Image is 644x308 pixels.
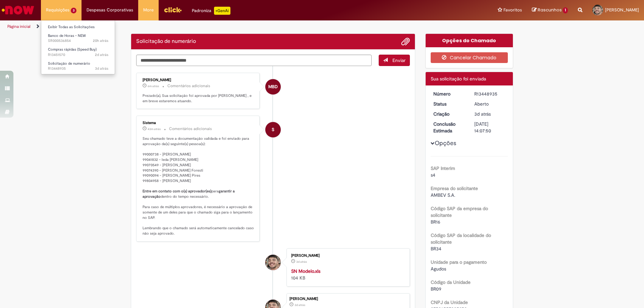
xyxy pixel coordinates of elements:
[431,266,446,272] span: Agudos
[428,90,470,97] dt: Número
[474,101,505,107] div: Aberto
[474,111,491,117] time: 26/08/2025 15:07:46
[41,20,115,74] ul: Requisições
[143,93,254,104] p: Prezado(a), Sua solicitação foi aprovada por [PERSON_NAME] , e em breve estaremos atuando.
[474,90,505,97] div: R13448935
[214,7,230,15] p: +GenAi
[169,126,212,132] small: Comentários adicionais
[265,122,281,137] div: System
[48,52,108,58] span: R13451570
[143,78,254,82] div: [PERSON_NAME]
[291,254,403,258] div: [PERSON_NAME]
[291,268,320,274] a: SN Modelo.xls
[503,7,522,13] span: Favoritos
[431,172,435,178] span: s4
[41,23,115,31] a: Exibir Todas as Solicitações
[426,34,513,47] div: Opções do Chamado
[87,7,133,13] span: Despesas Corporativas
[296,260,307,264] time: 26/08/2025 15:07:24
[431,279,471,285] b: Código da Unidade
[93,38,108,43] time: 28/08/2025 13:02:33
[431,246,441,252] span: BR34
[431,52,508,63] button: Cancelar Chamado
[474,111,491,117] span: 3d atrás
[431,185,478,191] b: Empresa do solicitante
[136,55,372,66] textarea: Digite sua mensagem aqui...
[605,7,639,13] span: [PERSON_NAME]
[95,66,108,71] time: 26/08/2025 15:07:47
[71,8,76,13] span: 3
[48,33,86,38] span: Banco de Horas - NEW
[428,111,470,117] dt: Criação
[192,7,230,15] div: Padroniza
[265,79,281,95] div: Mauricio Brum Dos Santos
[143,7,154,13] span: More
[431,219,440,225] span: BR16
[93,38,108,43] span: 20h atrás
[265,255,281,270] div: Lucas Guilhoto Silva
[46,7,69,13] span: Requisições
[431,259,487,265] b: Unidade para o pagamento
[148,84,159,88] span: 6m atrás
[296,260,307,264] span: 3d atrás
[431,205,488,218] b: Código SAP da empresa do solicitante
[268,79,278,95] span: MBD
[431,232,491,245] b: Código SAP da localidade do solicitante
[41,32,115,45] a: Aberto SR000536854 : Banco de Horas - NEW
[431,76,486,82] span: Sua solicitação foi enviada
[532,7,568,13] a: Rascunhos
[431,165,455,171] b: SAP Interim
[379,55,410,66] button: Enviar
[428,101,470,107] dt: Status
[431,192,455,198] span: AMBEV S.A.
[167,83,210,89] small: Comentários adicionais
[95,52,108,57] time: 27/08/2025 10:40:53
[48,66,108,71] span: R13448935
[474,121,505,134] div: [DATE] 14:07:50
[289,297,406,301] div: [PERSON_NAME]
[401,37,410,46] button: Adicionar anexos
[143,136,254,236] p: Seu chamado teve a documentação validada e foi enviado para aprovação da(s) seguinte(s) pessoa(s)...
[41,46,115,58] a: Aberto R13451570 : Compras rápidas (Speed Buy)
[538,7,562,13] span: Rascunhos
[294,303,305,307] span: 3d atrás
[291,268,403,281] div: 104 KB
[143,189,236,199] b: garantir a aprovação
[136,39,196,45] h2: Solicitação de numerário Histórico de tíquete
[431,286,441,292] span: BR09
[48,61,90,66] span: Solicitação de numerário
[431,299,468,305] b: CNPJ da Unidade
[48,47,97,52] span: Compras rápidas (Speed Buy)
[95,66,108,71] span: 3d atrás
[294,303,305,307] time: 26/08/2025 15:07:46
[148,84,159,88] time: 29/08/2025 08:41:10
[1,3,35,17] img: ServiceNow
[272,122,274,138] span: S
[41,60,115,72] a: Aberto R13448935 : Solicitação de numerário
[428,121,470,134] dt: Conclusão Estimada
[48,38,108,44] span: SR000536854
[164,5,182,15] img: click_logo_yellow_360x200.png
[148,127,161,131] span: 43m atrás
[7,24,31,29] a: Página inicial
[392,57,406,63] span: Enviar
[5,20,424,33] ul: Trilhas de página
[148,127,161,131] time: 29/08/2025 08:03:52
[474,111,505,117] div: 26/08/2025 15:07:46
[563,7,568,13] span: 1
[95,52,108,57] span: 2d atrás
[143,121,254,125] div: Sistema
[143,189,211,194] b: Entre em contato com o(s) aprovador(es)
